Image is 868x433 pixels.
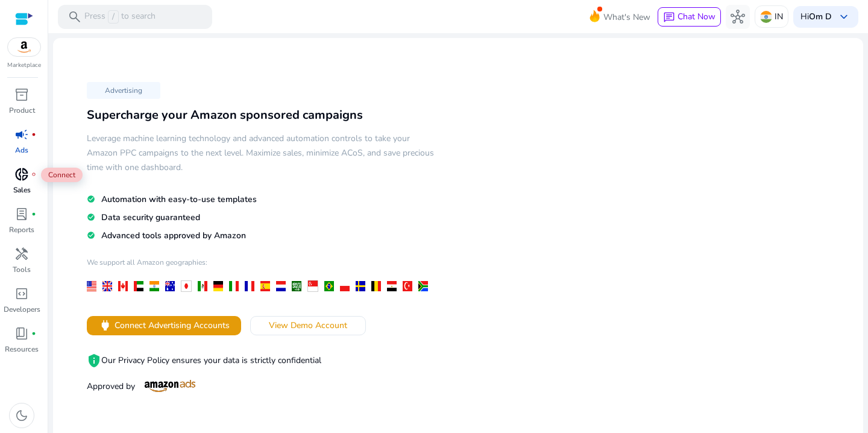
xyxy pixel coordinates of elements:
span: Connect Advertising Accounts [115,319,230,332]
p: Advertising [87,82,160,99]
span: Automation with easy-to-use templates [101,194,257,205]
span: fiber_manual_record [31,212,36,216]
span: search [68,10,82,24]
span: fiber_manual_record [31,172,36,177]
span: fiber_manual_record [31,331,36,336]
mat-icon: check_circle [87,212,95,223]
span: campaign [14,127,29,142]
p: Reports [9,224,34,235]
span: keyboard_arrow_down [837,10,851,24]
p: Sales [13,185,31,195]
p: Tools [13,264,31,275]
h3: Supercharge your Amazon sponsored campaigns [87,108,434,122]
span: chat [663,11,675,24]
span: / [108,10,119,24]
button: hub [726,5,750,29]
span: Data security guaranteed [101,212,200,223]
p: Our Privacy Policy ensures your data is strictly confidential [87,353,434,368]
span: inventory_2 [14,87,29,102]
span: Advanced tools approved by Amazon [101,230,246,241]
button: powerConnect Advertising Accounts [87,316,241,335]
button: chatChat Now [658,7,721,27]
p: Press to search [84,10,156,24]
span: Chat Now [678,11,715,22]
span: dark_mode [14,408,29,423]
mat-icon: check_circle [87,194,95,204]
mat-icon: check_circle [87,230,95,241]
img: amazon.svg [8,38,40,56]
img: in.svg [760,11,772,23]
span: What's New [603,7,650,28]
span: donut_small [14,167,29,182]
span: hub [731,10,745,24]
p: Developers [4,304,40,315]
p: Hi [800,13,832,21]
mat-icon: privacy_tip [87,353,101,368]
p: Ads [15,145,28,156]
p: Marketplace [7,61,41,70]
span: lab_profile [14,207,29,221]
p: Product [9,105,35,116]
span: power [98,318,112,332]
h4: We support all Amazon geographies: [87,258,434,276]
span: code_blocks [14,286,29,301]
span: fiber_manual_record [31,132,36,137]
span: book_4 [14,326,29,341]
span: handyman [14,247,29,261]
h5: Leverage machine learning technology and advanced automation controls to take your Amazon PPC cam... [87,131,434,175]
span: View Demo Account [269,319,347,332]
p: Resources [5,344,39,355]
button: View Demo Account [250,316,366,335]
p: Approved by [87,380,434,393]
p: IN [775,6,783,27]
span: Connect [41,168,83,182]
b: Om D [809,11,832,22]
